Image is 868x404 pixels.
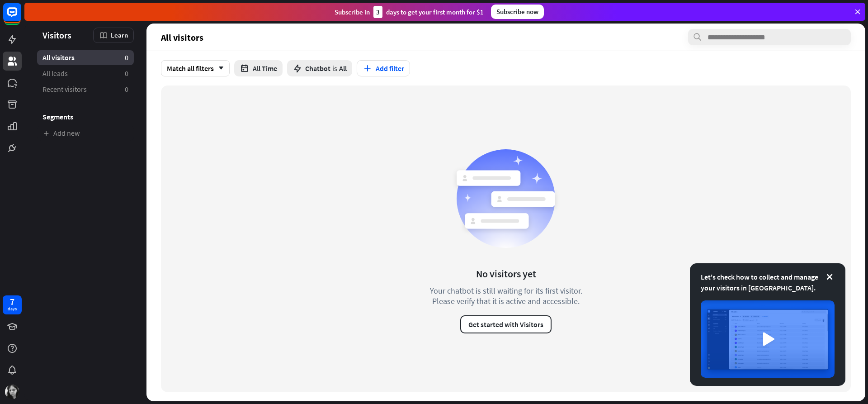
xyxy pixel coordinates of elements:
span: Learn [111,31,128,39]
img: image [701,300,835,378]
span: Chatbot [305,64,330,73]
a: 7 days [3,295,22,314]
span: All leads [42,69,68,78]
button: Add filter [357,60,410,76]
span: All [339,64,347,73]
div: Let's check how to collect and manage your visitors in [GEOGRAPHIC_DATA]. [701,271,835,293]
a: All leads 0 [37,66,134,81]
aside: 0 [125,69,128,78]
span: All visitors [42,53,75,62]
div: No visitors yet [476,267,536,280]
a: Recent visitors 0 [37,82,134,97]
div: Match all filters [161,60,230,76]
aside: 0 [125,85,128,94]
span: All visitors [161,32,203,43]
h3: Segments [37,112,134,121]
button: All Time [234,60,283,76]
span: is [332,64,337,73]
div: 7 [10,298,14,306]
div: days [8,306,17,312]
aside: 0 [125,53,128,62]
div: Subscribe now [491,5,544,19]
div: Subscribe in days to get your first month for $1 [335,6,484,18]
button: Get started with Visitors [460,315,552,333]
a: Add new [37,126,134,141]
button: Open LiveChat chat widget [7,4,34,31]
span: Visitors [42,30,71,40]
div: Your chatbot is still waiting for its first visitor. Please verify that it is active and accessible. [413,285,599,306]
i: arrow_down [214,66,224,71]
span: Recent visitors [42,85,87,94]
div: 3 [373,6,382,18]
